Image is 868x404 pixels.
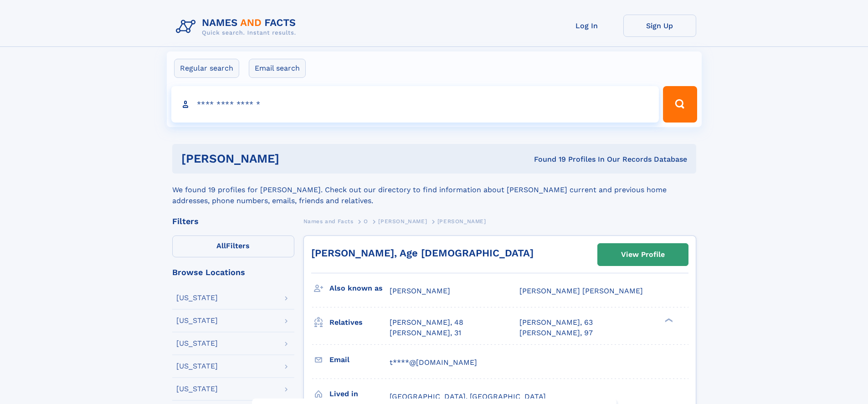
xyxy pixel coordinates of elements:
[663,317,673,323] div: ❯
[378,218,427,225] span: [PERSON_NAME]
[216,241,226,250] span: All
[519,317,593,327] a: [PERSON_NAME], 63
[176,294,218,302] div: [US_STATE]
[172,268,294,276] div: Browse Locations
[329,315,390,330] h3: Relatives
[172,235,294,257] label: Filters
[598,244,688,266] a: View Profile
[176,385,218,393] div: [US_STATE]
[172,15,303,39] img: Logo Names and Facts
[249,59,306,78] label: Email search
[329,352,390,368] h3: Email
[390,328,461,338] a: [PERSON_NAME], 31
[621,244,665,265] div: View Profile
[390,286,450,295] span: [PERSON_NAME]
[364,218,368,225] span: O
[176,317,218,324] div: [US_STATE]
[437,218,486,225] span: [PERSON_NAME]
[378,215,427,227] a: [PERSON_NAME]
[171,86,659,123] input: search input
[390,317,463,327] a: [PERSON_NAME], 48
[303,215,354,227] a: Names and Facts
[329,281,390,296] h3: Also known as
[311,247,534,259] a: [PERSON_NAME], Age [DEMOGRAPHIC_DATA]
[390,392,546,401] span: [GEOGRAPHIC_DATA], [GEOGRAPHIC_DATA]
[181,153,407,164] h1: [PERSON_NAME]
[172,217,294,225] div: Filters
[176,340,218,347] div: [US_STATE]
[623,15,696,37] a: Sign Up
[329,386,390,402] h3: Lived in
[550,15,623,37] a: Log In
[663,86,697,123] button: Search Button
[519,328,593,338] a: [PERSON_NAME], 97
[172,174,696,206] div: We found 19 profiles for [PERSON_NAME]. Check out our directory to find information about [PERSON...
[174,59,239,78] label: Regular search
[176,363,218,370] div: [US_STATE]
[364,215,368,227] a: O
[406,154,687,164] div: Found 19 Profiles In Our Records Database
[519,286,643,295] span: [PERSON_NAME] [PERSON_NAME]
